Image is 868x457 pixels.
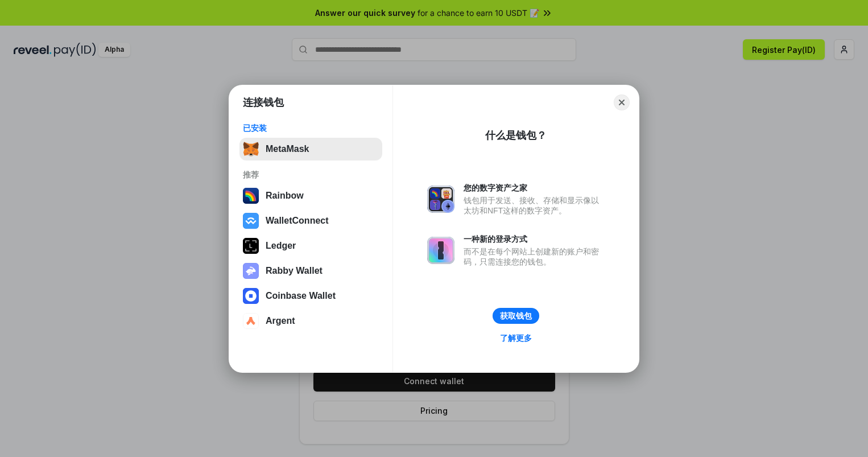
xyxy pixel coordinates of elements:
button: Coinbase Wallet [239,285,382,307]
img: svg+xml,%3Csvg%20xmlns%3D%22http%3A%2F%2Fwww.w3.org%2F2000%2Fsvg%22%20fill%3D%22none%22%20viewBox... [427,237,454,264]
img: svg+xml,%3Csvg%20width%3D%22120%22%20height%3D%22120%22%20viewBox%3D%220%200%20120%20120%22%20fil... [243,188,259,204]
div: WalletConnect [266,216,329,226]
div: 了解更多 [500,333,532,343]
div: 获取钱包 [500,311,532,321]
div: MetaMask [266,144,309,154]
div: 推荐 [243,170,379,180]
button: 获取钱包 [493,308,539,324]
div: Rainbow [266,191,304,201]
div: Ledger [266,241,296,251]
div: 什么是钱包？ [485,129,547,142]
img: svg+xml,%3Csvg%20fill%3D%22none%22%20height%3D%2233%22%20viewBox%3D%220%200%2035%2033%22%20width%... [243,141,259,157]
img: svg+xml,%3Csvg%20width%3D%2228%22%20height%3D%2228%22%20viewBox%3D%220%200%2028%2028%22%20fill%3D... [243,213,259,229]
div: 钱包用于发送、接收、存储和显示像以太坊和NFT这样的数字资产。 [464,195,605,216]
div: 已安装 [243,123,379,133]
div: 而不是在每个网站上创建新的账户和密码，只需连接您的钱包。 [464,246,605,267]
div: Argent [266,316,295,326]
button: Argent [239,310,382,332]
div: 您的数字资产之家 [464,183,605,193]
img: svg+xml,%3Csvg%20width%3D%2228%22%20height%3D%2228%22%20viewBox%3D%220%200%2028%2028%22%20fill%3D... [243,288,259,304]
button: WalletConnect [239,209,382,232]
button: Ledger [239,234,382,257]
img: svg+xml,%3Csvg%20xmlns%3D%22http%3A%2F%2Fwww.w3.org%2F2000%2Fsvg%22%20fill%3D%22none%22%20viewBox... [427,186,454,213]
div: 一种新的登录方式 [464,234,605,244]
a: 了解更多 [493,331,539,345]
img: svg+xml,%3Csvg%20xmlns%3D%22http%3A%2F%2Fwww.w3.org%2F2000%2Fsvg%22%20width%3D%2228%22%20height%3... [243,238,259,254]
div: Coinbase Wallet [266,291,336,301]
button: Close [614,94,630,110]
button: Rabby Wallet [239,260,382,282]
h1: 连接钱包 [243,96,284,109]
button: MetaMask [239,138,382,160]
img: svg+xml,%3Csvg%20width%3D%2228%22%20height%3D%2228%22%20viewBox%3D%220%200%2028%2028%22%20fill%3D... [243,313,259,329]
div: Rabby Wallet [266,266,323,276]
img: svg+xml,%3Csvg%20xmlns%3D%22http%3A%2F%2Fwww.w3.org%2F2000%2Fsvg%22%20fill%3D%22none%22%20viewBox... [243,263,259,279]
button: Rainbow [239,184,382,207]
